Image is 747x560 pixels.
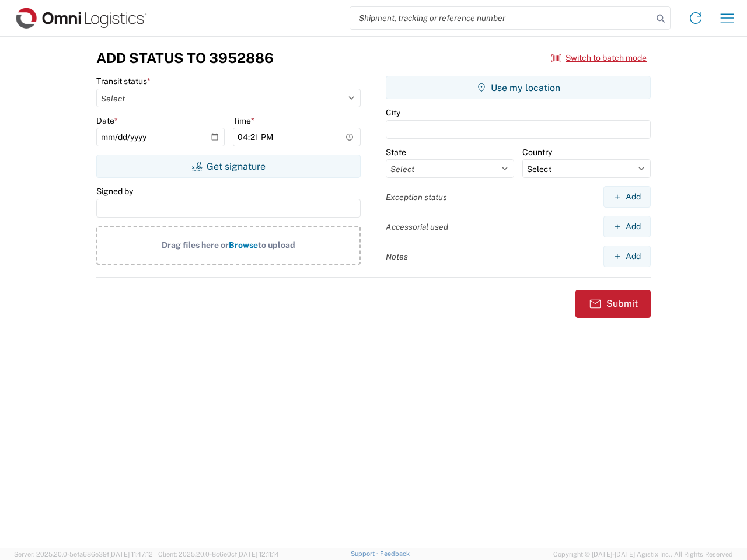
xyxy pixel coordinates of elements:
[109,551,153,558] span: [DATE] 11:47:12
[233,116,254,126] label: Time
[14,551,153,558] span: Server: 2025.20.0-5efa686e39f
[350,7,652,29] input: Shipment, tracking or reference number
[258,240,295,250] span: to upload
[386,192,447,202] label: Exception status
[96,186,133,197] label: Signed by
[603,246,651,267] button: Add
[551,48,647,68] button: Switch to batch mode
[237,551,279,558] span: [DATE] 12:11:14
[351,550,380,557] a: Support
[575,290,651,318] button: Submit
[386,251,408,262] label: Notes
[386,147,406,157] label: State
[96,50,274,66] h3: Add Status to 3952886
[386,76,651,99] button: Use my location
[380,550,410,557] a: Feedback
[386,222,448,232] label: Accessorial used
[162,240,229,250] span: Drag files here or
[603,216,651,237] button: Add
[603,186,651,208] button: Add
[96,76,151,86] label: Transit status
[229,240,258,250] span: Browse
[553,549,733,559] span: Copyright © [DATE]-[DATE] Agistix Inc., All Rights Reserved
[96,155,361,178] button: Get signature
[386,107,400,118] label: City
[522,147,552,157] label: Country
[158,551,279,558] span: Client: 2025.20.0-8c6e0cf
[96,116,118,126] label: Date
